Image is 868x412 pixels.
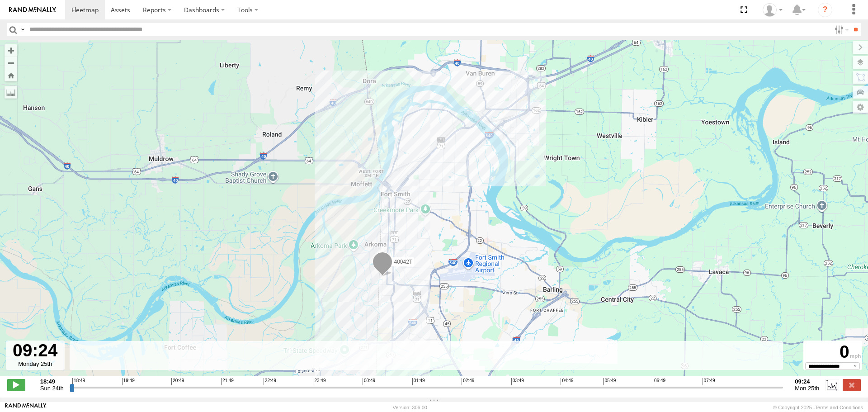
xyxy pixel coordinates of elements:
[264,378,276,385] span: 22:49
[843,379,861,391] label: Close
[313,378,325,385] span: 23:49
[511,378,524,385] span: 03:49
[7,379,25,391] label: Play/Stop
[603,378,616,385] span: 05:49
[805,342,861,362] div: 0
[72,378,85,385] span: 18:49
[40,378,64,385] strong: 18:49
[759,3,786,17] div: Dwight Wallace
[40,385,64,392] span: Sun 24th Aug 2025
[815,405,863,410] a: Terms and Conditions
[853,101,868,114] label: Map Settings
[703,378,715,385] span: 07:49
[171,378,184,385] span: 20:49
[394,258,413,265] span: 40042T
[9,7,56,13] img: rand-logo.svg
[5,69,17,81] button: Zoom Home
[653,378,665,385] span: 06:49
[462,378,474,385] span: 02:49
[773,405,863,410] div: © Copyright 2025 -
[561,378,573,385] span: 04:49
[795,385,819,392] span: Mon 25th Aug 2025
[5,57,17,69] button: Zoom out
[795,378,819,385] strong: 09:24
[818,3,832,17] i: ?
[363,378,375,385] span: 00:49
[221,378,234,385] span: 21:49
[5,403,47,412] a: Visit our Website
[122,378,135,385] span: 19:49
[412,378,425,385] span: 01:49
[393,405,427,410] div: Version: 306.00
[5,86,17,99] label: Measure
[5,44,17,57] button: Zoom in
[19,23,26,36] label: Search Query
[831,23,850,36] label: Search Filter Options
